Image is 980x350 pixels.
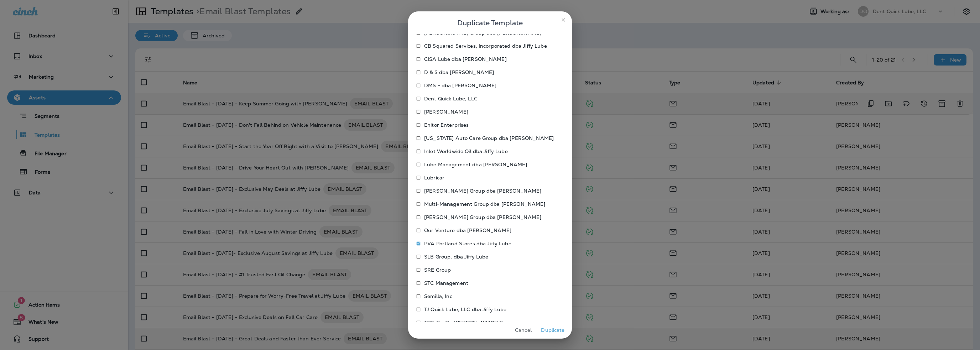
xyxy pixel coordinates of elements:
[424,122,469,128] p: Enitor Enterprises
[424,148,508,154] p: Inlet Worldwide Oil dba Jiffy Lube
[424,30,541,36] p: [PERSON_NAME] Group dba [PERSON_NAME]
[539,325,566,336] button: Duplicate
[424,280,468,286] p: STC Management
[424,96,478,101] p: Dent Quick Lube, LLC
[424,43,547,49] p: CB Squared Services, Incorporated dba Jiffy Lube
[424,307,507,312] p: TJ Quick Lube, LLC dba Jiffy Lube
[424,175,444,181] p: Lubricar
[424,293,452,299] p: Semilla, Inc
[424,162,527,167] p: Lube Management dba [PERSON_NAME]
[424,56,507,62] p: CISA Lube dba [PERSON_NAME]
[424,201,546,207] p: Multi-Management Group dba [PERSON_NAME]
[424,228,511,233] p: Our Venture dba [PERSON_NAME]
[424,135,554,141] p: [US_STATE] Auto Care Group dba [PERSON_NAME]
[424,214,541,220] p: [PERSON_NAME] Group dba [PERSON_NAME]
[424,254,489,260] p: SLB Group, dba Jiffy Lube
[424,188,541,194] p: [PERSON_NAME] Group dba [PERSON_NAME]
[424,83,496,88] p: DMS - dba [PERSON_NAME]
[510,325,537,336] button: Cancel
[424,241,511,246] p: PVA Portland Stores dba Jiffy Lube
[424,69,494,75] p: D & S dba [PERSON_NAME]
[424,267,451,273] p: SRE Group
[424,109,468,115] p: [PERSON_NAME]
[457,17,523,28] span: Duplicate Template
[424,320,515,325] p: TOG Co-Op [PERSON_NAME] Group
[558,14,569,26] button: close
